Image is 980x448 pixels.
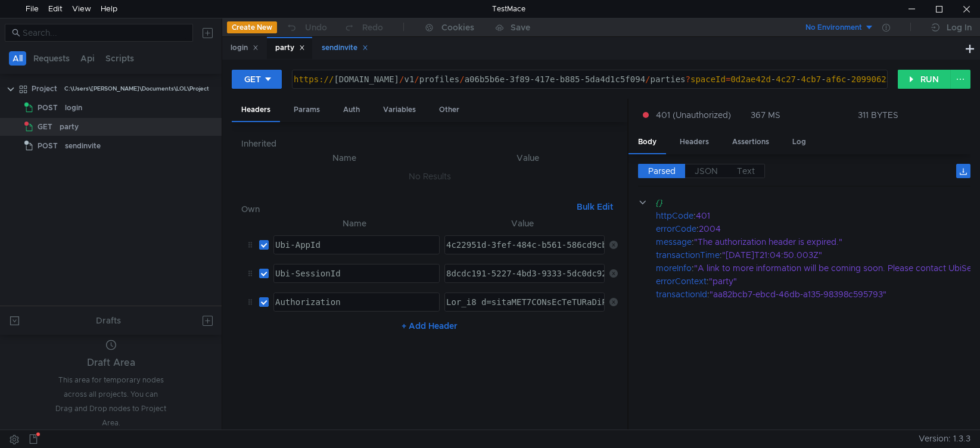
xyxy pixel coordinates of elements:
div: Cookies [441,20,474,35]
div: Project [32,80,57,98]
div: 311 BYTES [858,110,898,120]
button: No Environment [791,18,874,37]
button: RUN [898,70,951,89]
span: POST [38,99,58,117]
button: Redo [335,18,391,36]
button: All [9,51,26,66]
span: POST [38,137,58,155]
div: login [65,99,82,117]
div: C:\Users\[PERSON_NAME]\Documents\LOL\Project [64,80,209,98]
div: errorContext [656,275,707,288]
span: JSON [695,166,718,176]
div: 367 MS [751,110,780,120]
div: Other [430,99,469,121]
button: Requests [30,51,73,66]
th: Name [269,216,440,231]
div: message [656,235,692,248]
button: Api [77,51,98,66]
span: GET [38,118,52,136]
div: Assertions [723,131,779,153]
span: 401 (Unauthorized) [656,108,731,122]
button: Scripts [102,51,138,66]
div: Drafts [96,313,121,328]
div: Variables [374,99,425,121]
span: Version: 1.3.3 [919,430,970,447]
div: Params [284,99,329,121]
div: Body [629,131,666,154]
h6: Own [241,202,572,216]
div: Headers [232,99,280,122]
button: + Add Header [397,319,462,333]
div: party [275,42,305,54]
div: httpCode [656,209,693,222]
div: Save [511,23,530,32]
div: Auth [334,99,369,121]
input: Search... [23,26,186,39]
span: Text [737,166,755,176]
button: GET [232,70,282,89]
div: Headers [670,131,718,153]
button: Create New [227,21,277,33]
span: Parsed [648,166,676,176]
div: moreInfo [656,262,692,275]
div: Log [783,131,816,153]
div: transactionId [656,288,707,301]
nz-embed-empty: No Results [409,171,451,182]
div: errorCode [656,222,696,235]
h6: Inherited [241,136,618,151]
th: Value [440,216,605,231]
th: Name [251,151,438,165]
div: Log In [947,20,972,35]
th: Value [438,151,618,165]
div: transactionTime [656,248,720,262]
div: No Environment [805,22,862,33]
div: sendinvite [322,42,368,54]
div: sendinvite [65,137,101,155]
div: Undo [305,20,327,35]
button: Bulk Edit [572,200,618,214]
div: Redo [362,20,383,35]
div: GET [244,73,261,86]
div: login [231,42,259,54]
button: Undo [277,18,335,36]
div: party [60,118,79,136]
